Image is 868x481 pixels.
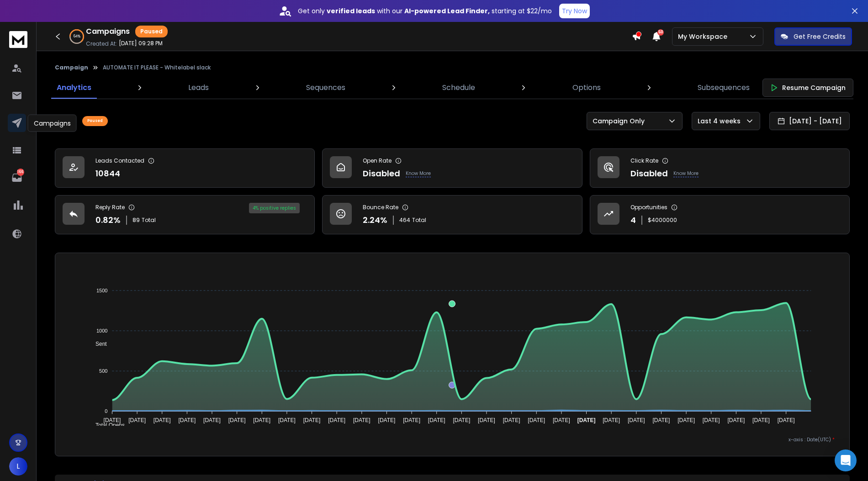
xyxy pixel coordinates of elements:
[57,82,91,93] p: Analytics
[303,417,321,423] tspan: [DATE]
[673,170,699,177] p: Know More
[9,31,27,48] img: logo
[363,214,387,227] p: 2.24 %
[428,417,445,423] tspan: [DATE]
[298,6,552,16] p: Get only with our starting at $22/mo
[399,217,410,224] span: 464
[95,204,125,211] p: Reply Rate
[728,417,745,423] tspan: [DATE]
[9,457,27,476] button: L
[179,417,196,423] tspan: [DATE]
[572,82,601,93] p: Options
[8,169,26,187] a: 166
[278,417,296,423] tspan: [DATE]
[132,217,140,224] span: 89
[74,34,80,39] p: 64 %
[703,417,720,423] tspan: [DATE]
[412,217,426,224] span: Total
[119,40,163,47] p: [DATE] 09:28 PM
[692,77,755,99] a: Subsequences
[96,328,107,333] tspan: 1000
[86,40,117,48] p: Created At:
[363,157,392,164] p: Open Rate
[404,6,490,16] strong: AI-powered Lead Finder,
[503,417,520,423] tspan: [DATE]
[353,417,370,423] tspan: [DATE]
[249,203,300,213] div: 4 % positive replies
[99,368,107,374] tspan: 500
[752,417,770,423] tspan: [DATE]
[328,417,346,423] tspan: [DATE]
[678,417,695,423] tspan: [DATE]
[142,217,156,224] span: Total
[406,170,431,177] p: Know More
[327,6,375,16] strong: verified leads
[630,214,636,227] p: 4
[657,29,664,36] span: 50
[322,195,582,234] a: Bounce Rate2.24%464Total
[794,32,846,41] p: Get Free Credits
[762,79,853,97] button: Resume Campaign
[528,417,545,423] tspan: [DATE]
[835,449,857,471] div: Open Intercom Messenger
[453,417,471,423] tspan: [DATE]
[478,417,495,423] tspan: [DATE]
[567,77,606,99] a: Options
[698,82,750,93] p: Subsequences
[228,417,246,423] tspan: [DATE]
[55,195,315,234] a: Reply Rate0.82%89Total4% positive replies
[70,436,835,443] p: x-axis : Date(UTC)
[95,214,121,227] p: 0.82 %
[51,77,97,99] a: Analytics
[135,26,168,37] div: Paused
[630,167,668,180] p: Disabled
[562,6,587,16] p: Try Now
[17,169,24,176] p: 166
[89,341,107,347] span: Sent
[105,408,108,414] tspan: 0
[55,64,88,71] button: Campaign
[403,417,421,423] tspan: [DATE]
[774,27,852,46] button: Get Free Credits
[203,417,221,423] tspan: [DATE]
[559,4,590,18] button: Try Now
[301,77,351,99] a: Sequences
[653,417,670,423] tspan: [DATE]
[129,417,146,423] tspan: [DATE]
[630,204,667,211] p: Opportunities
[628,417,645,423] tspan: [DATE]
[778,417,795,423] tspan: [DATE]
[553,417,570,423] tspan: [DATE]
[363,204,398,211] p: Bounce Rate
[678,32,731,41] p: My Workspace
[89,422,125,428] span: Total Opens
[590,148,850,188] a: Click RateDisabledKnow More
[363,167,400,180] p: Disabled
[593,116,648,126] p: Campaign Only
[82,116,108,126] div: Paused
[603,417,620,423] tspan: [DATE]
[86,26,130,37] h1: Campaigns
[55,148,315,188] a: Leads Contacted10844
[254,417,271,423] tspan: [DATE]
[322,148,582,188] a: Open RateDisabledKnow More
[698,116,744,126] p: Last 4 weeks
[577,417,596,423] tspan: [DATE]
[95,167,120,180] p: 10844
[630,157,658,164] p: Click Rate
[104,417,121,423] tspan: [DATE]
[590,195,850,234] a: Opportunities4$4000000
[378,417,396,423] tspan: [DATE]
[306,82,345,93] p: Sequences
[648,217,677,224] p: $ 4000000
[188,82,209,93] p: Leads
[95,157,144,164] p: Leads Contacted
[96,288,107,293] tspan: 1500
[28,115,77,132] div: Campaigns
[183,77,214,99] a: Leads
[437,77,481,99] a: Schedule
[103,64,211,71] p: AUTOMATE IT PLEASE - Whitelabel slack
[769,112,850,130] button: [DATE] - [DATE]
